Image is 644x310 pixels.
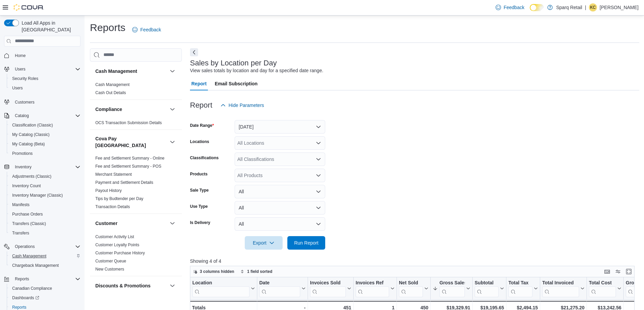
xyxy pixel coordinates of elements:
a: Fee and Settlement Summary - POS [95,164,161,169]
span: Transfers (Classic) [12,221,46,226]
button: Inventory [1,162,83,172]
div: Gross Sales [439,280,465,286]
button: Cash Management [95,68,167,75]
span: My Catalog (Beta) [12,141,45,147]
button: Transfers (Classic) [7,219,83,228]
span: Email Subscription [215,77,258,90]
button: Cova Pay [GEOGRAPHIC_DATA] [168,138,176,146]
a: Dashboards [9,294,42,302]
button: Reports [12,275,32,283]
button: Catalog [1,111,83,120]
button: Open list of options [316,140,321,146]
button: Inventory Count [7,181,83,191]
span: Reports [12,305,26,310]
button: Inventory Manager (Classic) [7,191,83,200]
h3: Customer [95,220,117,227]
span: Reports [15,276,29,282]
span: Home [15,53,26,58]
span: Customer Activity List [95,234,134,239]
span: 1 field sorted [247,269,272,274]
button: Open list of options [316,157,321,162]
button: Display options [614,267,622,276]
a: Home [12,52,28,60]
button: Next [190,48,198,56]
a: OCS Transaction Submission Details [95,120,162,125]
label: Products [190,171,208,177]
span: Transfers [12,230,29,236]
h3: Compliance [95,106,122,113]
div: Location [192,280,249,297]
button: All [235,201,325,215]
button: Total Invoiced [542,280,585,297]
button: Security Roles [7,74,83,83]
button: My Catalog (Beta) [7,139,83,149]
div: Invoices Ref [356,280,389,297]
div: Total Tax [508,280,532,286]
span: My Catalog (Classic) [12,132,50,137]
a: Adjustments (Classic) [9,172,54,180]
span: Operations [15,244,35,249]
p: Sparq Retail [556,3,582,11]
a: Security Roles [9,75,41,83]
button: Cash Management [168,67,176,75]
a: Payout History [95,188,122,193]
button: Cova Pay [GEOGRAPHIC_DATA] [95,135,167,149]
a: Customer Loyalty Points [95,243,139,247]
a: Customers [12,98,37,106]
button: Customer [168,219,176,227]
button: All [235,217,325,231]
span: My Catalog (Beta) [9,140,80,148]
button: Customer [95,220,167,227]
div: Customer [90,233,182,276]
div: Total Cost [589,280,616,286]
span: Canadian Compliance [9,284,80,292]
span: Merchant Statement [95,172,132,177]
div: Date [259,280,300,297]
div: Net Sold [399,280,423,297]
span: Security Roles [9,75,80,83]
span: Cash Out Details [95,90,126,95]
button: Invoices Sold [310,280,351,297]
h3: Sales by Location per Day [190,59,277,67]
span: Users [12,65,80,73]
div: Date [259,280,300,286]
span: Promotions [9,149,80,158]
div: Subtotal [475,280,499,297]
span: Customers [12,97,80,106]
button: Users [12,65,28,73]
div: Invoices Ref [356,280,389,286]
a: Manifests [9,201,32,209]
button: 1 field sorted [238,267,275,276]
span: Purchase Orders [9,210,80,218]
button: My Catalog (Classic) [7,130,83,139]
span: Catalog [15,113,29,118]
h3: Discounts & Promotions [95,282,150,289]
button: Catalog [12,112,31,120]
button: Compliance [168,105,176,113]
a: Dashboards [7,293,83,303]
button: Customers [1,97,83,107]
span: Inventory Count [12,183,41,189]
button: Subtotal [475,280,504,297]
span: Classification (Classic) [9,121,80,129]
a: Transaction Details [95,204,130,209]
span: Cash Management [9,252,80,260]
button: Total Tax [508,280,538,297]
span: 3 columns hidden [200,269,234,274]
div: Gross Sales [439,280,465,297]
button: Discounts & Promotions [168,282,176,290]
a: Cash Management [9,252,49,260]
a: Payment and Settlement Details [95,180,153,185]
div: Kailey Clements [589,3,597,11]
span: Fee and Settlement Summary - Online [95,156,165,161]
button: Cash Management [7,251,83,261]
a: Inventory Manager (Classic) [9,191,66,199]
button: Run Report [287,236,325,250]
div: Invoices Sold [310,280,346,286]
button: [DATE] [235,120,325,134]
span: Purchase Orders [12,212,43,217]
button: Purchase Orders [7,209,83,219]
span: Chargeback Management [12,263,59,268]
button: Transfers [7,228,83,238]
